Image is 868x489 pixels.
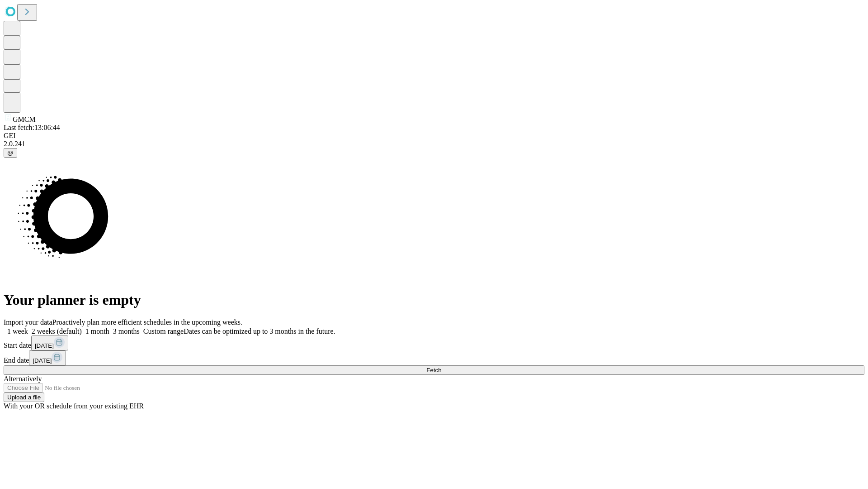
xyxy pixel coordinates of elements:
[4,124,60,131] span: Last fetch: 13:06:44
[4,318,52,326] span: Import your data
[4,393,44,402] button: Upload a file
[4,132,864,140] div: GEI
[4,140,864,148] div: 2.0.241
[4,350,864,365] div: End date
[33,357,52,364] span: [DATE]
[184,327,335,335] span: Dates can be optimized up to 3 months in the future.
[85,327,109,335] span: 1 month
[4,375,42,383] span: Alternatively
[31,336,68,350] button: [DATE]
[4,402,144,410] span: With your OR schedule from your existing EHR
[4,336,864,350] div: Start date
[4,292,864,308] h1: Your planner is empty
[113,327,140,335] span: 3 months
[143,327,184,335] span: Custom range
[35,342,54,349] span: [DATE]
[4,365,864,375] button: Fetch
[426,367,441,374] span: Fetch
[4,148,17,158] button: @
[29,350,66,365] button: [DATE]
[13,115,36,123] span: GMCM
[7,149,14,156] span: @
[52,318,242,326] span: Proactively plan more efficient schedules in the upcoming weeks.
[7,327,28,335] span: 1 week
[32,327,82,335] span: 2 weeks (default)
